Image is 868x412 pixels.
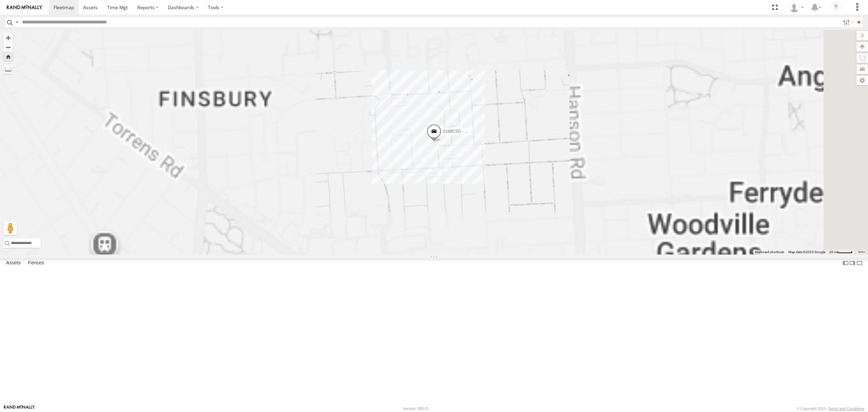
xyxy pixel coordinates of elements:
[842,258,849,268] label: Dock Summary Table to the Left
[829,250,837,254] span: 20 m
[403,407,429,411] div: Version: 305.01
[3,52,13,61] button: Zoom Home
[3,42,13,52] button: Zoom out
[3,64,13,74] label: Measure
[3,33,13,42] button: Zoom in
[443,129,499,134] span: S168CSD - Fridge It Spaceship
[828,407,864,411] a: Terms and Conditions
[3,258,24,268] label: Assets
[788,250,825,254] span: Map data ©2025 Google
[827,250,854,255] button: Map Scale: 20 m per 41 pixels
[797,407,864,411] div: © Copyright 2025 -
[14,17,20,27] label: Search Query
[755,250,784,255] button: Keyboard shortcuts
[856,258,863,268] label: Hide Summary Table
[858,251,865,254] a: Terms
[7,5,42,10] img: rand-logo.svg
[840,17,855,27] label: Search Filter Options
[830,2,841,13] i: ?
[3,221,17,235] button: Drag Pegman onto the map to open Street View
[849,258,856,268] label: Dock Summary Table to the Right
[787,2,806,13] div: Peter Lu
[856,76,868,85] label: Map Settings
[4,405,35,412] a: Visit our Website
[25,258,47,268] label: Fences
